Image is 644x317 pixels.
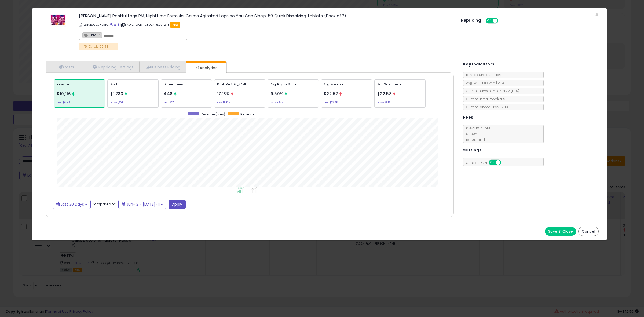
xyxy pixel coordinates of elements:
span: Current Landed Price: $21.19 [463,105,508,109]
span: Current Listed Price: $21.19 [463,97,505,101]
span: ON [486,19,493,23]
h3: [PERSON_NAME] Restful Legs PM, Nighttime Formula, Calms Agitated Legs so You Can Sleep, 50 Quick ... [79,14,453,18]
span: ON [489,160,496,165]
h5: Key Indicators [463,61,495,68]
span: OFF [500,160,509,165]
img: 51Vs4hyMTlL._SL60_.jpg [50,14,66,27]
h5: Fees [463,114,473,121]
a: Repricing Settings [86,61,139,72]
p: Profit [110,82,156,90]
p: Ordered Items [164,82,209,90]
span: $10,116 [57,91,71,97]
span: Last 30 Days [61,202,84,207]
a: × [98,32,102,37]
small: Prev: 18.83% [217,102,230,103]
a: Costs [46,61,86,72]
small: Prev: $22.98 [324,102,338,103]
span: OFF [497,19,506,23]
p: Avg. Win Price [324,82,369,90]
span: Jun-12 - [DATE]-11 [126,202,160,207]
a: All offer listings [114,23,116,27]
a: Analytics [186,63,226,73]
span: Revenue [240,112,254,116]
span: 17.13% [217,91,230,97]
p: Avg. Buybox Share [270,82,316,90]
a: BuyBox page [110,23,113,27]
span: $22.57 [324,91,338,97]
span: $1,733 [110,91,123,97]
span: Consider CPT: [463,161,508,165]
span: Avg. Win Price 24h: $21.13 [463,81,504,85]
h5: Repricing: [461,18,482,23]
span: 9.50% [270,91,283,97]
span: $21.22 [500,89,519,93]
span: 448 [164,91,173,97]
span: $22.58 [377,91,392,97]
p: Avg. Selling Price [377,82,423,90]
span: BuyBox Share 24h: 18% [463,72,501,77]
p: 11/8 ID: hold 20.99 [79,43,118,50]
small: Prev: $1,208 [110,102,123,103]
small: Prev: 4.64% [270,102,283,103]
span: 8.00 % for <= $10 [463,126,490,142]
span: Revenue (prev) [201,112,225,116]
span: Current Buybox Price: [463,89,519,93]
span: × [595,11,599,19]
small: Prev: $23.16 [377,102,390,103]
span: $0.30 min [463,132,481,136]
a: Business Pricing [139,61,186,72]
small: Prev: $6,416 [57,102,70,103]
h5: Settings [463,147,481,154]
button: Apply [169,200,186,209]
span: FBA [170,22,180,28]
span: H.INV.1 [83,33,97,37]
span: ( FBA ) [511,89,519,93]
p: Profit [PERSON_NAME] [217,82,262,90]
a: Your listing only [118,23,120,27]
button: Save & Close [545,227,576,236]
span: Compared to: [92,201,116,206]
span: 15.00 % for > $10 [463,137,489,142]
button: Cancel [578,227,599,236]
p: ASIN: B07LCX9RPZ | SKU: G-QKD-123024-5.70-218 [79,20,453,29]
small: Prev: 277 [164,102,174,103]
p: Revenue [57,82,102,90]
